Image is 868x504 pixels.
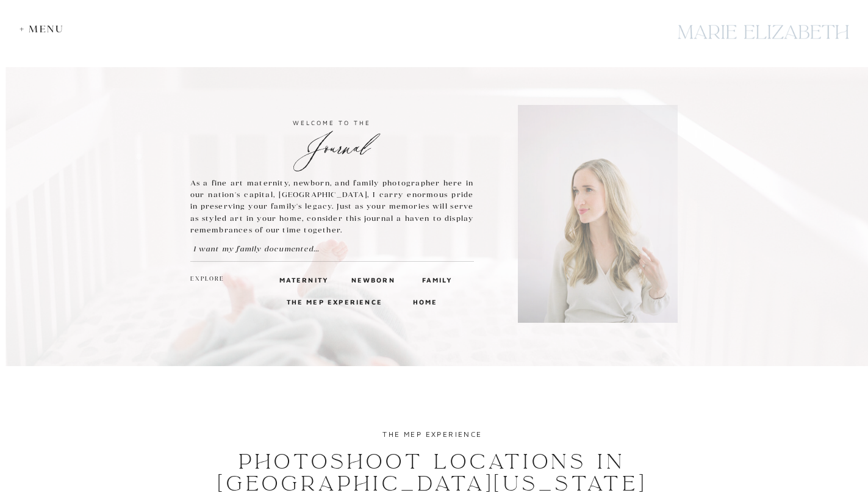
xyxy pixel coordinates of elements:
h2: Journal [190,131,474,152]
a: maternity [279,274,321,285]
a: The MEP Experience [287,296,386,307]
h3: welcome to the [190,117,474,128]
a: The MEP Experience [382,430,482,439]
a: home [413,296,436,307]
p: As a fine art maternity, newborn, and family photographer here in our nation's capital, [GEOGRAPH... [190,177,474,236]
a: Family [422,274,451,285]
a: Newborn [351,274,392,285]
div: + Menu [20,23,70,35]
a: Photoshoot Locations in [GEOGRAPHIC_DATA][US_STATE] [218,449,647,497]
h2: explore [190,274,224,285]
a: I want my family documented... [193,243,346,254]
